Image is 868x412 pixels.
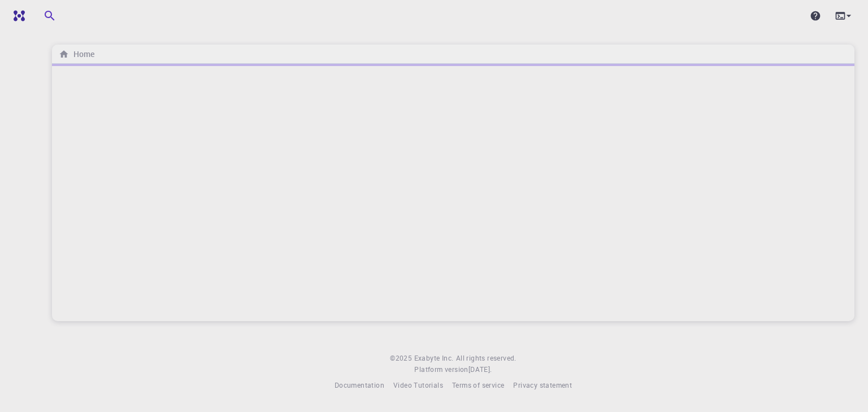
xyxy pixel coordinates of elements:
nav: breadcrumb [57,48,97,60]
span: All rights reserved. [456,353,517,364]
a: Exabyte Inc. [414,353,454,364]
img: logo [9,10,25,21]
span: Exabyte Inc. [414,353,454,362]
span: [DATE] . [468,365,492,374]
a: Documentation [335,380,384,391]
a: Privacy statement [513,380,572,391]
span: Platform version [414,364,468,375]
span: Terms of service [452,380,504,389]
a: [DATE]. [468,364,492,375]
a: Video Tutorials [393,380,443,391]
h6: Home [69,48,94,60]
span: Video Tutorials [393,380,443,389]
span: Documentation [335,380,384,389]
span: Privacy statement [513,380,572,389]
span: © 2025 [390,353,414,364]
a: Terms of service [452,380,504,391]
